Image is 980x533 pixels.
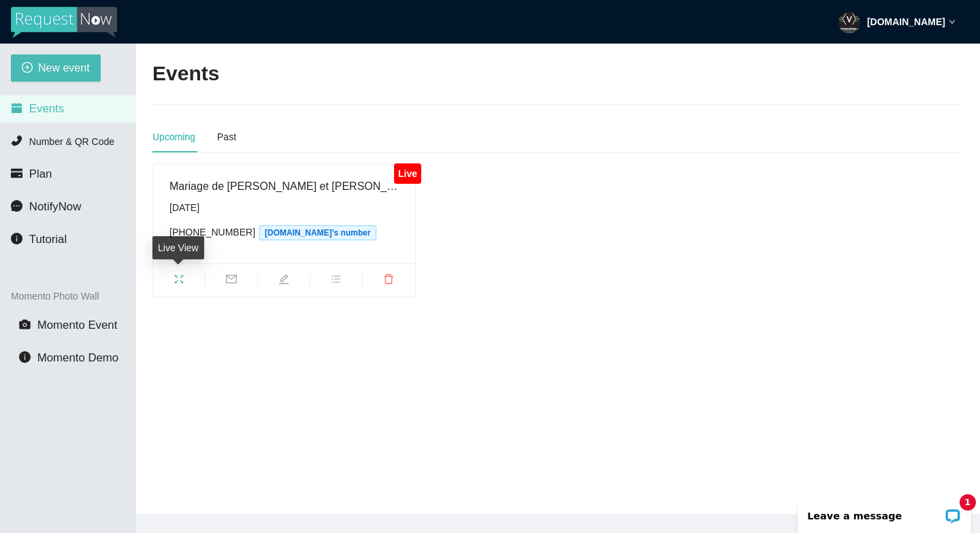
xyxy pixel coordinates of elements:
[11,7,117,38] img: RequestNow
[169,178,399,195] div: Mariage de [PERSON_NAME] et [PERSON_NAME]
[217,129,236,144] div: Past
[949,18,955,25] span: down
[29,167,52,180] span: Plan
[838,12,860,33] img: ACg8ocJP7auz544JOmi6oj9BgbmPAkUpECcB5ZB9H2XLiV2QeldRUdvY=s96-c
[11,135,22,146] span: phone
[206,274,257,289] span: mail
[37,351,118,364] span: Momento Demo
[11,233,22,244] span: info-circle
[11,167,22,179] span: credit-card
[152,129,195,144] div: Upcoming
[37,319,118,332] span: Momento Event
[29,136,114,147] span: Number & QR Code
[867,16,945,27] strong: [DOMAIN_NAME]
[29,102,64,115] span: Events
[153,274,205,289] span: fullscreen
[789,490,980,533] iframe: LiveChat chat widget
[169,225,399,240] div: [PHONE_NUMBER]
[22,62,33,75] span: plus-circle
[11,54,101,82] button: plus-circleNew event
[169,200,399,215] div: [DATE]
[152,236,204,259] div: Live View
[11,102,22,114] span: calendar
[19,319,31,330] span: camera
[29,200,81,213] span: NotifyNow
[19,351,31,363] span: info-circle
[152,60,219,88] h2: Events
[258,274,310,289] span: edit
[310,274,362,289] span: bars
[259,225,376,240] span: [DOMAIN_NAME]'s number
[394,163,421,184] div: Live
[29,233,67,246] span: Tutorial
[11,200,22,212] span: message
[38,59,90,76] span: New event
[363,274,415,289] span: delete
